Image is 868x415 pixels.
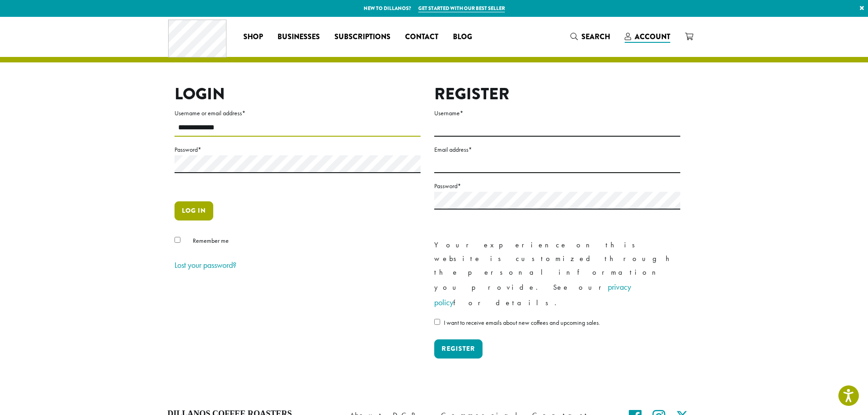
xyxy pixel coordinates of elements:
label: Username or email address [175,108,421,119]
button: Register [434,339,483,359]
a: privacy policy [434,282,631,307]
h2: Login [175,84,421,104]
span: Search [581,31,610,42]
a: Shop [236,30,270,44]
label: Email address [434,144,680,155]
span: Businesses [277,31,320,43]
h2: Register [434,84,680,104]
a: Search [563,29,617,44]
p: Your experience on this website is customized through the personal information you provide. See o... [434,238,680,310]
input: I want to receive emails about new coffees and upcoming sales. [434,319,440,325]
label: Username [434,108,680,119]
button: Log in [175,201,213,220]
span: Blog [453,31,472,43]
label: Password [434,180,680,192]
span: I want to receive emails about new coffees and upcoming sales. [444,318,600,327]
span: Account [635,31,670,42]
span: Contact [405,31,438,43]
span: Shop [243,31,263,43]
label: Password [175,144,421,155]
span: Remember me [193,236,229,245]
a: Lost your password? [175,260,236,270]
a: Get started with our best seller [418,5,505,12]
span: Subscriptions [334,31,390,43]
